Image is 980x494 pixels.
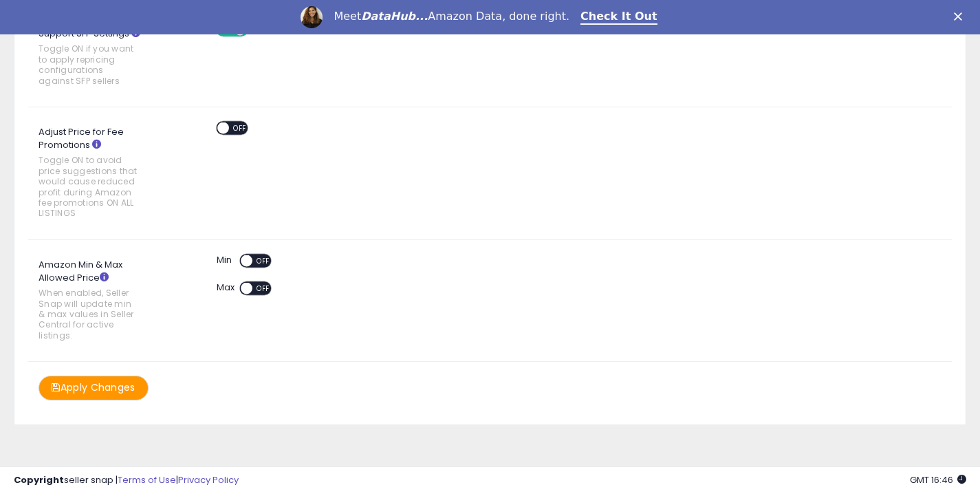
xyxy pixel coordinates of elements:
span: 2025-09-7 16:46 GMT [910,473,966,486]
div: Close [954,12,968,21]
i: DataHub... [361,10,428,23]
a: Check It Out [580,10,657,25]
span: Toggle ON to avoid price suggestions that would cause reduced profit during Amazon fee promotions... [39,155,138,219]
label: Min [217,254,226,267]
label: Max [217,281,226,294]
strong: Copyright [14,473,64,486]
span: OFF [252,255,274,267]
label: Adjust Price for Fee Promotions [28,121,165,226]
a: Privacy Policy [178,473,239,486]
span: OFF [252,283,274,294]
span: When enabled, Seller Snap will update min & max values in Seller Central for active listings. [39,288,138,341]
img: Profile image for Georgie [301,6,323,28]
button: Apply Changes [39,376,149,400]
span: ON [217,23,235,35]
div: seller snap | | [14,474,239,487]
label: Amazon Min & Max Allowed Price [28,254,165,347]
a: Terms of Use [118,473,176,486]
label: Support SFP Settings [28,23,165,93]
span: Toggle ON if you want to apply repricing configurations against SFP sellers [39,43,138,86]
div: Meet Amazon Data, done right. [334,10,569,23]
span: OFF [229,122,251,134]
